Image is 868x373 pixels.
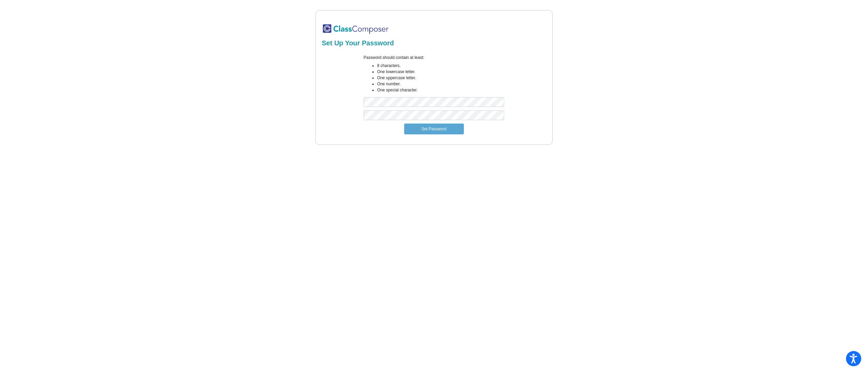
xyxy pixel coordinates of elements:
[377,75,504,81] li: One uppercase letter.
[377,63,504,69] li: 8 characters.
[322,39,546,47] h2: Set Up Your Password
[377,81,504,87] li: One number.
[377,87,504,93] li: One special character.
[404,124,464,134] button: Set Password
[363,54,424,61] label: Password should contain at least:
[377,69,504,75] li: One lowercase letter.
